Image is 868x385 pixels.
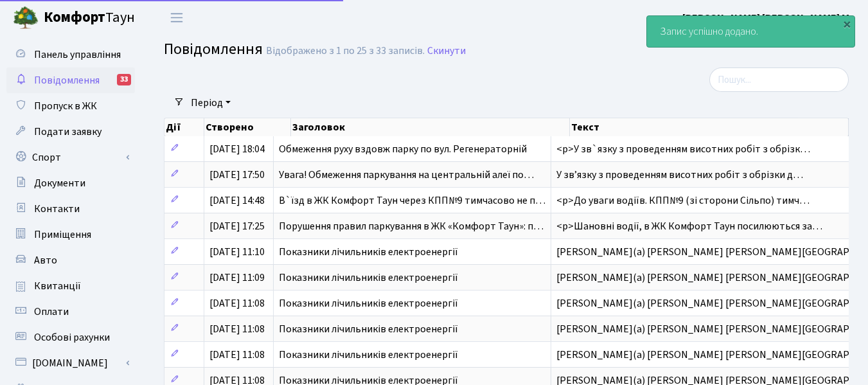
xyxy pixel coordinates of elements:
span: [DATE] 11:10 [209,245,265,259]
a: Панель управління [6,42,135,67]
span: Контакти [34,202,80,216]
span: [DATE] 17:50 [209,168,265,182]
span: [DATE] 18:04 [209,142,265,156]
a: Подати заявку [6,119,135,145]
div: × [840,17,853,30]
div: Запис успішно додано. [647,16,855,47]
span: Обмеження руху вздовж парку по вул. Регенераторній [279,142,527,156]
a: [DOMAIN_NAME] [6,350,135,376]
span: <p>До уваги водіїв. КПП№9 (зі сторони Сільпо) тимч… [556,193,810,208]
span: Увага! Обмеження паркування на центральній алеї по… [279,168,534,182]
span: Таун [44,7,135,29]
div: Відображено з 1 по 25 з 33 записів. [266,45,425,57]
span: Показники лічильників електроенергії [279,322,458,336]
span: Оплати [34,305,69,319]
span: [DATE] 11:08 [209,296,265,310]
span: [DATE] 11:08 [209,348,265,362]
img: logo.png [13,5,39,31]
th: Дії [164,118,204,136]
span: Квитанції [34,279,81,293]
a: Пропуск в ЖК [6,93,135,119]
a: Оплати [6,299,135,325]
button: Переключити навігацію [161,7,193,28]
span: [DATE] 14:48 [209,193,265,208]
b: [PERSON_NAME] [PERSON_NAME] М. [682,11,853,25]
a: Спорт [6,145,135,170]
span: Авто [34,253,57,267]
a: Квитанції [6,273,135,299]
th: Текст [570,118,849,136]
span: Повідомлення [164,38,263,60]
a: [PERSON_NAME] [PERSON_NAME] М. [682,10,853,26]
div: 33 [117,74,131,85]
span: Приміщення [34,228,91,242]
th: Заголовок [291,118,570,136]
input: Пошук... [709,67,849,92]
b: Комфорт [44,7,105,28]
span: <p>Шановні водії, в ЖК Комфорт Таун посилюються за… [556,219,822,233]
span: Показники лічильників електроенергії [279,271,458,285]
span: Показники лічильників електроенергії [279,296,458,310]
span: Порушення правил паркування в ЖК «Комфорт Таун»: п… [279,219,544,233]
a: Повідомлення33 [6,67,135,93]
a: Скинути [427,45,466,57]
span: <p>У зв`язку з проведенням висотних робіт з обрізк… [556,142,810,156]
a: Особові рахунки [6,325,135,350]
span: Показники лічильників електроенергії [279,348,458,362]
a: Документи [6,170,135,196]
a: Контакти [6,196,135,222]
span: Повідомлення [34,73,100,87]
span: В`їзд в ЖК Комфорт Таун через КПП№9 тимчасово не п… [279,193,545,208]
a: Приміщення [6,222,135,247]
span: Подати заявку [34,125,102,139]
span: Пропуск в ЖК [34,99,97,113]
th: Створено [204,118,291,136]
span: Документи [34,176,85,190]
span: Панель управління [34,48,121,62]
a: Період [186,92,236,114]
a: Авто [6,247,135,273]
span: Особові рахунки [34,330,110,345]
span: Показники лічильників електроенергії [279,245,458,259]
span: [DATE] 17:25 [209,219,265,233]
span: [DATE] 11:08 [209,322,265,336]
span: [DATE] 11:09 [209,271,265,285]
span: У звʼязку з проведенням висотних робіт з обрізки д… [556,168,803,182]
